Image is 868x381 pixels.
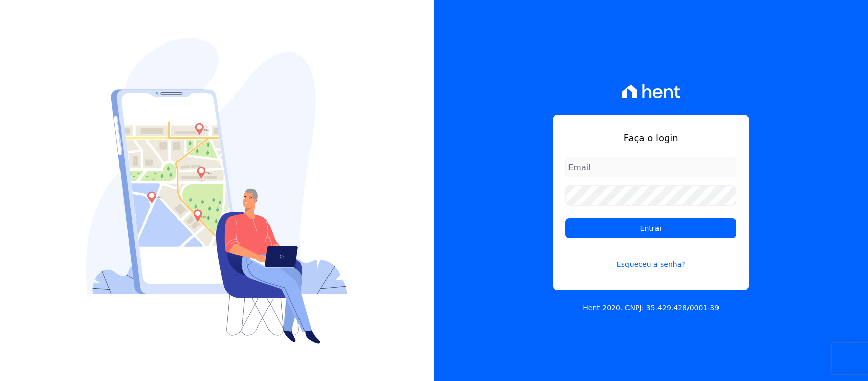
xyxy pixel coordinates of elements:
input: Email [565,157,736,177]
input: Entrar [565,218,736,238]
img: Login [86,38,348,344]
a: Esqueceu a senha? [565,247,736,270]
p: Hent 2020. CNPJ: 35.429.428/0001-39 [583,303,719,313]
h1: Faça o login [565,131,736,145]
